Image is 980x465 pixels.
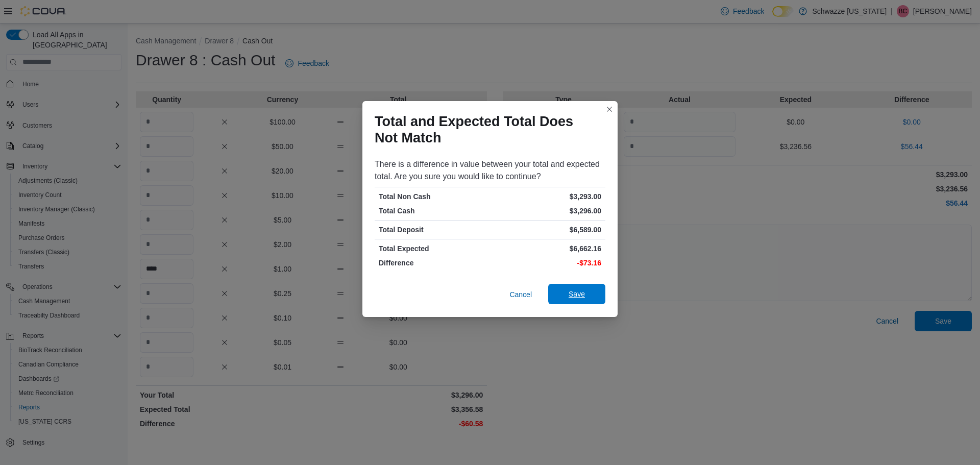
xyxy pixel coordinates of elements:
[492,225,601,235] p: $6,589.00
[379,225,488,235] p: Total Deposit
[379,191,488,202] p: Total Non Cash
[492,258,601,268] p: -$73.16
[379,206,488,216] p: Total Cash
[509,289,532,300] span: Cancel
[505,284,536,305] button: Cancel
[548,284,605,304] button: Save
[375,113,597,146] h1: Total and Expected Total Does Not Match
[375,158,605,183] div: There is a difference in value between your total and expected total. Are you sure you would like...
[379,243,488,254] p: Total Expected
[492,243,601,254] p: $6,662.16
[492,191,601,202] p: $3,293.00
[492,206,601,216] p: $3,296.00
[379,258,488,268] p: Difference
[603,103,616,115] button: Closes this modal window
[569,289,585,299] span: Save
